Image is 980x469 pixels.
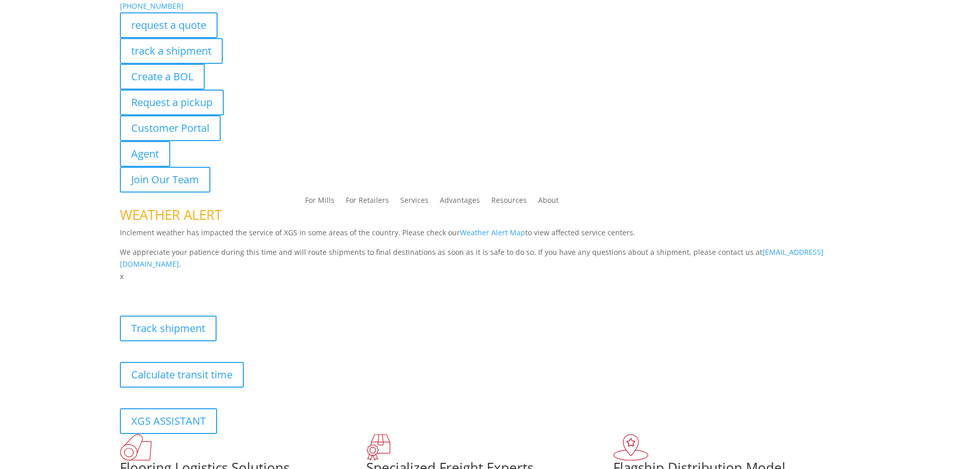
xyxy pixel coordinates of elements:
a: request a quote [120,12,218,38]
p: Inclement weather has impacted the service of XGS in some areas of the country. Please check our ... [120,227,861,246]
a: [PHONE_NUMBER] [120,1,184,11]
a: About [538,197,559,208]
a: Resources [491,197,527,208]
a: Request a pickup [120,90,224,115]
a: Agent [120,141,170,167]
a: For Mills [305,197,334,208]
a: Create a BOL [120,64,205,90]
a: Track shipment [120,316,217,341]
b: Visibility, transparency, and control for your entire supply chain. [120,284,349,294]
a: Join Our Team [120,167,210,193]
img: xgs-icon-flagship-distribution-model-red [613,434,649,461]
img: xgs-icon-total-supply-chain-intelligence-red [120,434,152,461]
a: Weather Alert Map [460,228,525,237]
a: XGS ASSISTANT [120,408,217,434]
a: Customer Portal [120,115,221,141]
a: For Retailers [346,197,389,208]
a: Advantages [440,197,480,208]
img: xgs-icon-focused-on-flooring-red [366,434,390,461]
a: Services [400,197,429,208]
p: We appreciate your patience during this time and will route shipments to final destinations as so... [120,246,861,271]
p: x [120,270,861,283]
a: Calculate transit time [120,362,244,388]
a: track a shipment [120,38,223,64]
span: WEATHER ALERT [120,205,222,224]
